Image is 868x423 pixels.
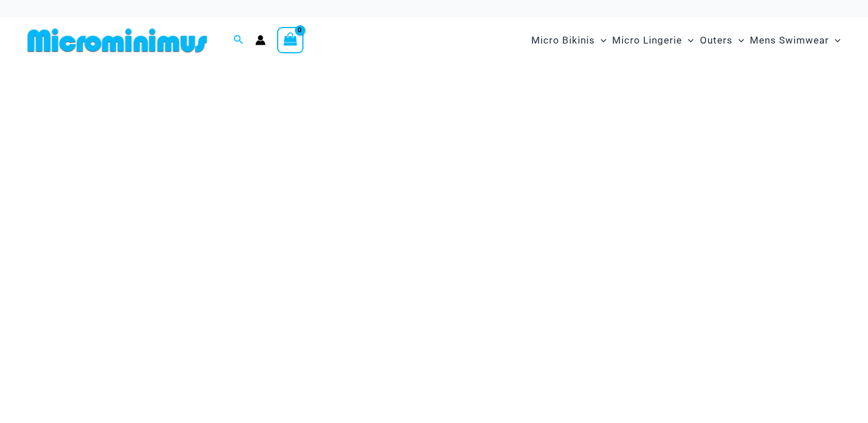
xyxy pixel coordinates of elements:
[528,23,609,58] a: Micro BikinisMenu ToggleMenu Toggle
[697,23,747,58] a: OutersMenu ToggleMenu Toggle
[233,33,244,48] a: Search icon link
[595,26,606,55] span: Menu Toggle
[277,27,303,53] a: View Shopping Cart, empty
[527,21,845,60] nav: Site Navigation
[747,23,843,58] a: Mens SwimwearMenu ToggleMenu Toggle
[829,26,840,55] span: Menu Toggle
[700,26,733,55] span: Outers
[609,23,696,58] a: Micro LingerieMenu ToggleMenu Toggle
[750,26,829,55] span: Mens Swimwear
[255,35,266,45] a: Account icon link
[733,26,744,55] span: Menu Toggle
[531,26,595,55] span: Micro Bikinis
[682,26,694,55] span: Menu Toggle
[612,26,682,55] span: Micro Lingerie
[23,28,212,53] img: MM SHOP LOGO FLAT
